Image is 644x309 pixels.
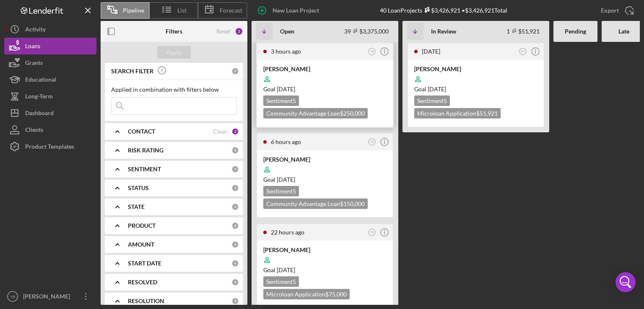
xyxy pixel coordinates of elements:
time: 10/04/2025 [277,85,295,93]
button: Educational [4,71,96,88]
div: [PERSON_NAME] [263,65,387,73]
a: 3 hours agoYB[PERSON_NAME]Goal [DATE]Sentiment5Community Advantage Loan$250,000 [256,42,394,128]
div: 0 [231,278,239,286]
div: Apply [166,46,182,59]
time: 2025-08-19 22:47 [271,229,304,236]
div: 0 [231,297,239,305]
div: 39 $3,375,000 [344,28,389,35]
span: Pipeline [123,7,144,14]
div: Microloan Application $51,921 [414,108,501,118]
b: RESOLVED [128,279,157,286]
div: Grants [25,54,43,73]
button: DO [517,46,529,57]
b: PRODUCT [128,222,156,229]
div: 0 [231,67,239,75]
time: 10/03/2025 [277,176,295,183]
div: Sentiment 5 [263,95,299,106]
button: YB[PERSON_NAME] [4,288,96,305]
span: Forecast [220,7,242,14]
a: 6 hours agoYB[PERSON_NAME]Goal [DATE]Sentiment5Community Advantage Loan$150,000 [256,132,394,219]
button: YB [366,136,378,148]
text: YB [10,294,16,299]
b: Open [280,28,294,35]
button: YB [366,46,378,57]
div: New Loan Project [273,2,319,19]
time: 2025-08-20 14:51 [271,138,301,145]
div: Clear [213,128,227,135]
b: Filters [166,28,182,35]
span: Goal [414,85,446,93]
div: Export [601,2,619,19]
div: Reset [216,28,231,35]
div: [PERSON_NAME] [263,155,387,164]
b: RISK RATING [128,147,164,154]
text: DO [521,50,525,53]
div: Community Advantage Loan $150,000 [263,198,368,209]
div: 0 [231,203,239,211]
b: STATUS [128,185,149,191]
div: 0 [231,165,239,173]
div: 40 Loan Projects • $3,426,921 Total [380,7,507,14]
span: List [177,7,187,14]
span: Goal [263,266,295,273]
span: Goal [263,85,295,93]
div: 0 [231,147,239,154]
button: YB [366,227,378,238]
div: [PERSON_NAME] [414,65,538,73]
div: $3,426,921 [422,7,460,14]
div: 1 $51,921 [506,28,540,35]
b: CONTACT [128,128,155,135]
button: Long-Term [4,88,96,105]
div: Loans [25,38,40,57]
div: 0 [231,241,239,248]
b: START DATE [128,260,161,267]
div: Educational [25,71,56,90]
time: 2025-08-18 19:59 [422,48,440,55]
time: 09/28/2025 [428,85,446,93]
div: Microloan Application $75,000 [263,289,350,299]
div: Long-Term [25,88,53,107]
button: Export [592,2,640,19]
div: Sentiment 5 [263,276,299,287]
a: 22 hours agoYB[PERSON_NAME]Goal [DATE]Sentiment5Microloan Application$75,000 [256,223,394,309]
div: Applied in combination with filters below [111,86,237,93]
text: YB [370,50,374,53]
b: SEARCH FILTER [111,68,153,75]
div: Sentiment 5 [263,186,299,196]
div: Product Templates [25,138,74,157]
div: [PERSON_NAME] [263,246,387,254]
button: New Loan Project [252,2,327,19]
div: [PERSON_NAME] [21,288,75,307]
b: Late [618,28,629,35]
button: Activity [4,21,96,38]
b: SENTIMENT [128,166,161,173]
b: Pending [565,28,586,35]
div: Dashboard [25,105,54,124]
div: 0 [231,260,239,267]
div: 2 [235,27,243,36]
div: Community Advantage Loan $250,000 [263,108,368,118]
b: STATE [128,203,145,210]
span: Goal [263,176,295,183]
button: Apply [157,46,191,59]
a: Dashboard [4,105,96,121]
button: Grants [4,54,96,71]
text: YB [370,231,374,234]
b: In Review [431,28,456,35]
time: 2025-08-20 17:53 [271,48,301,55]
div: 0 [231,184,239,192]
button: Clients [4,121,96,138]
button: Loans [4,38,96,54]
div: Open Intercom Messenger [615,272,636,292]
div: Activity [25,21,46,40]
div: 2 [231,128,239,135]
text: YB [370,140,374,143]
button: Product Templates [4,138,96,155]
div: Clients [25,121,43,140]
b: RESOLUTION [128,298,164,304]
